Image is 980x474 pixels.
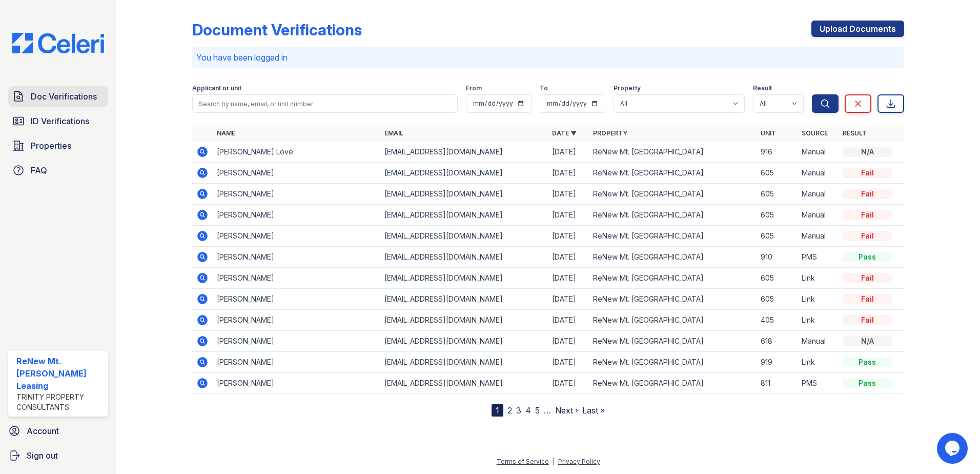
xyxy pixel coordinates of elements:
[27,425,59,437] span: Account
[548,373,589,394] td: [DATE]
[558,458,600,465] a: Privacy Policy
[757,289,798,310] td: 605
[843,168,892,178] div: Fail
[843,273,892,283] div: Fail
[380,163,548,184] td: [EMAIL_ADDRESS][DOMAIN_NAME]
[16,355,104,392] div: ReNew Mt. [PERSON_NAME] Leasing
[843,294,892,304] div: Fail
[380,247,548,268] td: [EMAIL_ADDRESS][DOMAIN_NAME]
[380,289,548,310] td: [EMAIL_ADDRESS][DOMAIN_NAME]
[31,115,89,127] span: ID Verifications
[552,129,577,137] a: Date ▼
[937,433,970,464] iframe: chat widget
[843,210,892,220] div: Fail
[548,289,589,310] td: [DATE]
[798,247,839,268] td: PMS
[497,458,549,465] a: Terms of Service
[614,84,641,92] label: Property
[217,129,235,137] a: Name
[380,184,548,205] td: [EMAIL_ADDRESS][DOMAIN_NAME]
[535,405,540,416] a: 5
[213,142,380,163] td: [PERSON_NAME] Love
[213,247,380,268] td: [PERSON_NAME]
[757,331,798,352] td: 618
[213,310,380,331] td: [PERSON_NAME]
[4,33,112,53] img: CE_Logo_Blue-a8612792a0a2168367f1c8372b55b34899dd931a85d93a1a3d3e32e68fde9ad4.png
[798,163,839,184] td: Manual
[213,163,380,184] td: [PERSON_NAME]
[516,405,521,416] a: 3
[380,352,548,373] td: [EMAIL_ADDRESS][DOMAIN_NAME]
[213,184,380,205] td: [PERSON_NAME]
[811,21,904,37] a: Upload Documents
[27,449,58,462] span: Sign out
[798,373,839,394] td: PMS
[213,352,380,373] td: [PERSON_NAME]
[213,289,380,310] td: [PERSON_NAME]
[548,205,589,226] td: [DATE]
[757,163,798,184] td: 605
[380,268,548,289] td: [EMAIL_ADDRESS][DOMAIN_NAME]
[843,231,892,241] div: Fail
[843,252,892,262] div: Pass
[757,352,798,373] td: 919
[380,310,548,331] td: [EMAIL_ADDRESS][DOMAIN_NAME]
[548,331,589,352] td: [DATE]
[384,129,403,137] a: Email
[192,84,241,92] label: Applicant or unit
[798,352,839,373] td: Link
[802,129,828,137] a: Source
[589,247,757,268] td: ReNew Mt. [GEOGRAPHIC_DATA]
[548,310,589,331] td: [DATE]
[757,142,798,163] td: 916
[31,164,47,176] span: FAQ
[466,84,482,92] label: From
[757,268,798,289] td: 605
[843,336,892,346] div: N/A
[31,140,71,152] span: Properties
[213,205,380,226] td: [PERSON_NAME]
[544,404,551,417] span: …
[843,357,892,367] div: Pass
[16,392,104,412] div: Trinity Property Consultants
[589,352,757,373] td: ReNew Mt. [GEOGRAPHIC_DATA]
[843,378,892,388] div: Pass
[757,205,798,226] td: 605
[757,184,798,205] td: 605
[548,142,589,163] td: [DATE]
[798,184,839,205] td: Manual
[548,352,589,373] td: [DATE]
[757,373,798,394] td: 811
[798,268,839,289] td: Link
[582,405,605,416] a: Last »
[380,226,548,247] td: [EMAIL_ADDRESS][DOMAIN_NAME]
[757,247,798,268] td: 910
[380,331,548,352] td: [EMAIL_ADDRESS][DOMAIN_NAME]
[757,226,798,247] td: 605
[548,163,589,184] td: [DATE]
[31,90,97,103] span: Doc Verifications
[548,226,589,247] td: [DATE]
[525,405,531,416] a: 4
[4,421,112,441] a: Account
[753,84,772,92] label: Result
[798,142,839,163] td: Manual
[548,268,589,289] td: [DATE]
[548,184,589,205] td: [DATE]
[589,184,757,205] td: ReNew Mt. [GEOGRAPHIC_DATA]
[757,310,798,331] td: 405
[213,268,380,289] td: [PERSON_NAME]
[380,142,548,163] td: [EMAIL_ADDRESS][DOMAIN_NAME]
[553,458,555,465] div: |
[4,445,112,466] a: Sign out
[843,315,892,325] div: Fail
[843,147,892,157] div: N/A
[589,289,757,310] td: ReNew Mt. [GEOGRAPHIC_DATA]
[213,226,380,247] td: [PERSON_NAME]
[548,247,589,268] td: [DATE]
[380,205,548,226] td: [EMAIL_ADDRESS][DOMAIN_NAME]
[213,373,380,394] td: [PERSON_NAME]
[589,205,757,226] td: ReNew Mt. [GEOGRAPHIC_DATA]
[798,226,839,247] td: Manual
[589,268,757,289] td: ReNew Mt. [GEOGRAPHIC_DATA]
